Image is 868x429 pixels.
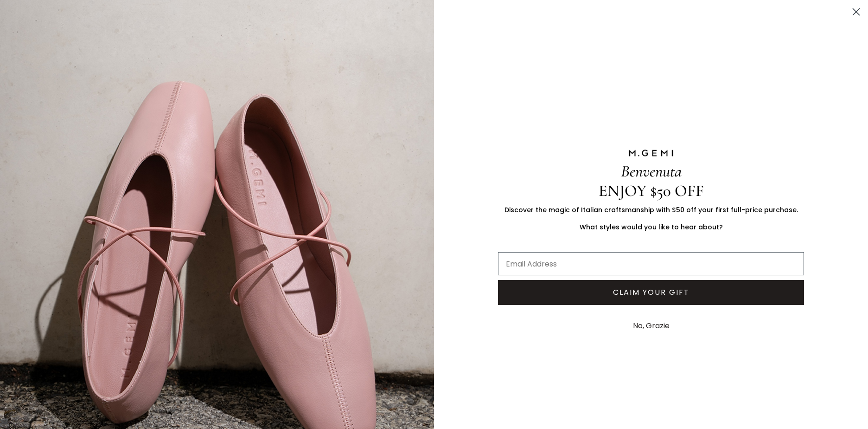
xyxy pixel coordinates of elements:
button: No, Grazie [628,314,674,338]
input: Email Address [498,252,804,275]
img: M.GEMI [628,149,674,157]
button: Close dialog [848,4,864,20]
span: What styles would you like to hear about? [580,222,723,232]
button: CLAIM YOUR GIFT [498,280,804,305]
span: Discover the magic of Italian craftsmanship with $50 off your first full-price purchase. [504,205,798,214]
span: ENJOY $50 OFF [599,181,704,201]
span: Benvenuta [621,162,682,181]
